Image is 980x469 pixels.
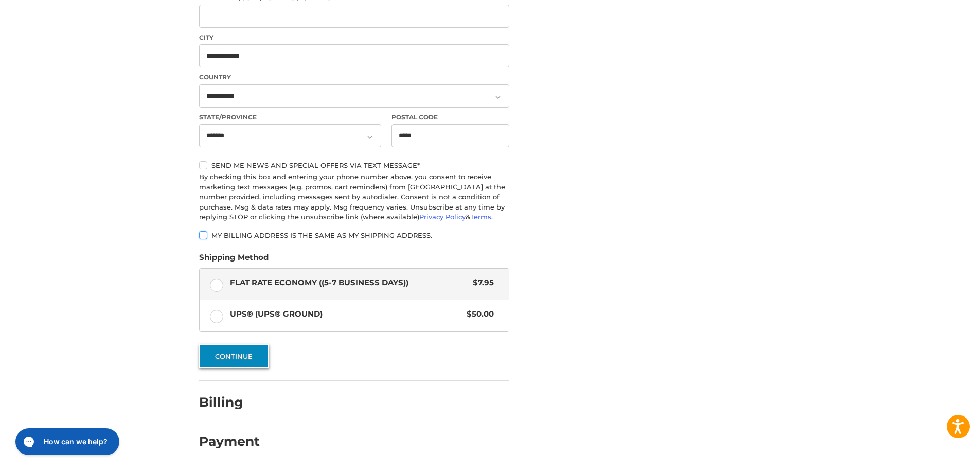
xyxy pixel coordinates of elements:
legend: Shipping Method [199,252,269,268]
div: By checking this box and entering your phone number above, you consent to receive marketing text ... [199,172,509,222]
h2: Billing [199,394,259,410]
h2: Payment [199,433,260,449]
label: Send me news and special offers via text message* [199,161,509,169]
a: Terms [470,213,491,221]
label: City [199,33,509,42]
label: My billing address is the same as my shipping address. [199,231,509,239]
label: State/Province [199,113,381,122]
span: UPS® (UPS® Ground) [230,308,462,320]
span: Flat Rate Economy ((5-7 Business Days)) [230,277,468,289]
span: $50.00 [461,308,494,320]
iframe: Google Customer Reviews [895,441,980,469]
iframe: Gorgias live chat messenger [10,425,122,459]
label: Country [199,73,509,82]
span: $7.95 [468,277,494,289]
label: Postal Code [391,113,510,122]
a: Privacy Policy [419,213,466,221]
button: Continue [199,344,269,368]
